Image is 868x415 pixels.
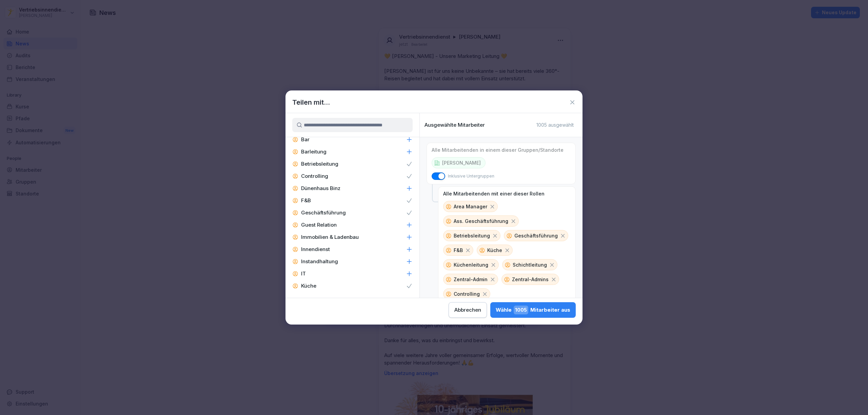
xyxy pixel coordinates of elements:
[301,258,338,265] p: Instandhaltung
[301,197,311,204] p: F&B
[301,222,337,228] p: Guest Relation
[512,276,549,283] p: Zentral-Admins
[301,148,327,155] p: Barleitung
[425,122,485,128] p: Ausgewählte Mitarbeiter
[454,203,487,210] p: Area Manager
[490,302,576,318] button: Wähle1005Mitarbeiter aus
[448,173,494,179] p: Inklusive Untergruppen
[454,261,488,268] p: Küchenleitung
[514,306,528,314] span: 1005
[301,246,330,253] p: Innendienst
[496,306,570,314] div: Wähle Mitarbeiter aus
[432,147,564,153] p: Alle Mitarbeitenden in einem dieser Gruppen/Standorte
[536,122,574,128] p: 1005 ausgewählt
[513,261,547,268] p: Schichtleitung
[487,247,502,254] p: Küche
[301,283,316,289] p: Küche
[301,209,346,216] p: Geschäftsführung
[301,234,359,241] p: Immobilien & Ladenbau
[454,232,490,239] p: Betriebsleitung
[454,276,488,283] p: Zentral-Admin
[301,173,328,180] p: Controlling
[454,247,463,254] p: F&B
[301,161,338,167] p: Betriebsleitung
[454,217,508,225] p: Ass. Geschäftsführung
[514,232,558,239] p: Geschäftsführung
[454,290,480,297] p: Controlling
[292,97,330,107] h1: Teilen mit...
[443,191,545,197] p: Alle Mitarbeitenden mit einer dieser Rollen
[301,270,306,277] p: IT
[442,159,481,166] p: [PERSON_NAME]
[301,185,340,192] p: Dünenhaus Binz
[449,302,487,318] button: Abbrechen
[301,136,310,143] p: Bar
[454,306,481,314] div: Abbrechen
